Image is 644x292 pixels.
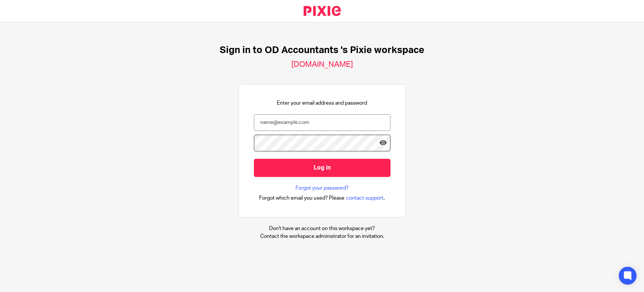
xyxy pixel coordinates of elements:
[291,60,353,69] h2: [DOMAIN_NAME]
[346,194,383,202] span: contact support
[295,184,349,192] a: Forgot your password?
[260,225,384,232] p: Don't have an account on this workspace yet?
[259,194,385,202] div: .
[254,159,390,177] input: Log in
[220,45,424,56] h1: Sign in to OD Accountants 's Pixie workspace
[259,194,344,202] span: Forgot which email you used? Please
[254,114,390,131] input: name@example.com
[260,233,384,240] p: Contact the workspace administrator for an invitation.
[277,99,367,107] p: Enter your email address and password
